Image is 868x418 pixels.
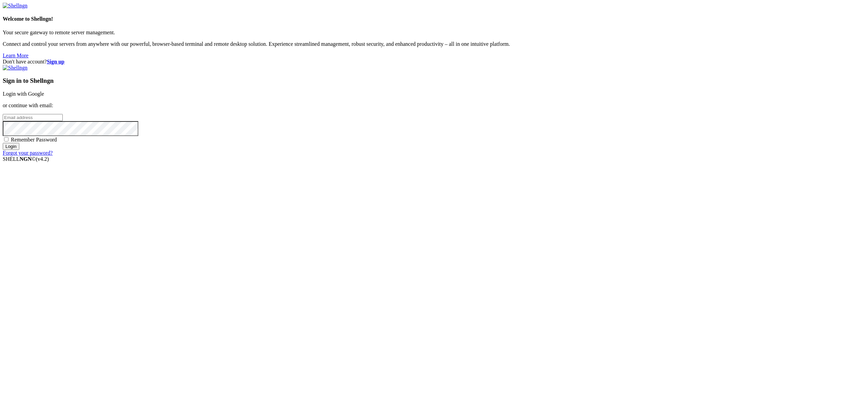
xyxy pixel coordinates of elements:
[3,65,27,71] img: Shellngn
[3,143,19,150] input: Login
[3,150,53,156] a: Forgot your password?
[3,41,865,47] p: Connect and control your servers from anywhere with our powerful, browser-based terminal and remo...
[47,59,64,64] a: Sign up
[3,114,63,121] input: Email address
[3,53,28,58] a: Learn More
[3,77,865,84] h3: Sign in to Shellngn
[4,137,8,141] input: Remember Password
[3,156,49,162] span: SHELL ©
[3,16,865,22] h4: Welcome to Shellngn!
[3,59,865,65] div: Don't have account?
[3,3,27,9] img: Shellngn
[36,156,49,162] span: 4.2.0
[3,102,865,109] p: or continue with email:
[3,91,44,97] a: Login with Google
[3,30,865,36] p: Your secure gateway to remote server management.
[11,137,57,142] span: Remember Password
[20,156,32,162] b: NGN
